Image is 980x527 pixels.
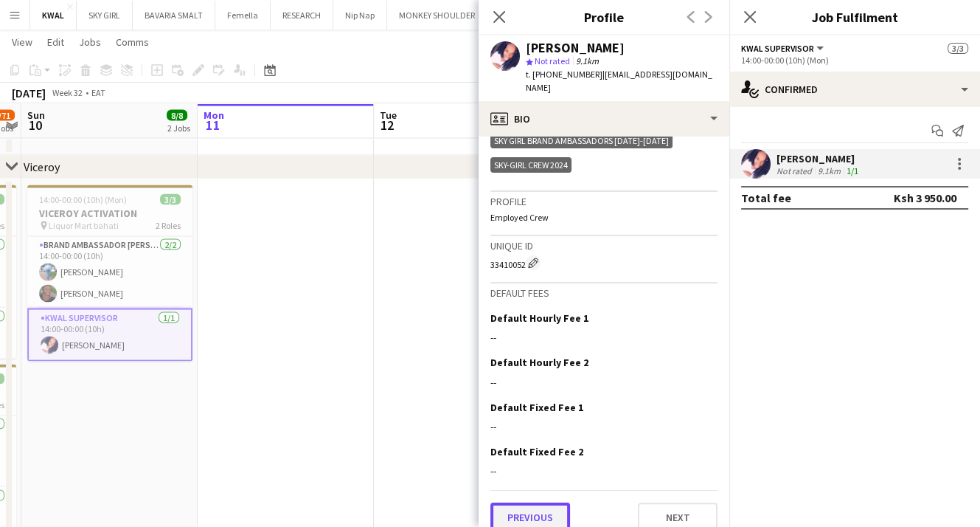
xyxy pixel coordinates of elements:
[894,190,956,205] div: Ksh 3 950.00
[49,87,86,98] span: Week 32
[847,165,858,176] app-skills-label: 1/1
[215,1,271,30] button: Femella
[490,239,717,252] h3: Unique ID
[116,35,149,49] span: Comms
[741,43,826,54] button: KWAL SUPERVISOR
[741,43,814,54] span: KWAL SUPERVISOR
[49,220,119,231] span: Liquor Mart bahati
[729,7,980,27] h3: Job Fulfilment
[490,255,717,270] div: 33410052
[25,117,45,134] span: 10
[27,309,192,362] app-card-role: KWAL SUPERVISOR1/114:00-00:00 (10h)[PERSON_NAME]
[156,220,181,231] span: 2 Roles
[526,41,625,55] div: [PERSON_NAME]
[948,43,968,54] span: 3/3
[490,356,588,369] h3: Default Hourly Fee 2
[271,1,333,30] button: RESEARCH
[27,108,45,122] span: Sun
[91,87,105,98] div: EAT
[479,7,729,27] h3: Profile
[333,1,387,30] button: Nip Nap
[490,331,717,344] div: --
[776,165,815,176] div: Not rated
[490,464,717,478] div: --
[387,1,487,30] button: MONKEY SHOULDER
[490,286,717,300] h3: Default fees
[490,195,717,208] h3: Profile
[741,190,791,205] div: Total fee
[167,110,187,121] span: 8/8
[573,55,602,66] span: 9.1km
[490,157,571,173] div: SKY-GIRL CREW 2024
[12,86,46,100] div: [DATE]
[204,108,224,122] span: Mon
[490,445,583,458] h3: Default Fixed Fee 2
[378,117,397,134] span: 12
[110,32,155,52] a: Comms
[776,152,861,165] div: [PERSON_NAME]
[490,376,717,389] div: --
[160,194,181,205] span: 3/3
[6,32,38,52] a: View
[27,237,192,309] app-card-role: Brand Ambassador [PERSON_NAME]2/214:00-00:00 (10h)[PERSON_NAME][PERSON_NAME]
[490,420,717,433] div: --
[380,108,397,122] span: Tue
[39,194,127,205] span: 14:00-00:00 (10h) (Mon)
[526,69,602,80] span: t. [PHONE_NUMBER]
[535,55,570,66] span: Not rated
[490,401,583,414] h3: Default Fixed Fee 1
[77,1,133,30] button: SKY GIRL
[201,117,224,134] span: 11
[490,133,673,148] div: SKY GIRL BRAND AMBASSADORS [DATE]-[DATE]
[73,32,107,52] a: Jobs
[47,35,64,49] span: Edit
[27,185,192,362] app-job-card: 14:00-00:00 (10h) (Mon)3/3VICEROY ACTIVATION Liquor Mart bahati2 RolesBrand Ambassador [PERSON_NA...
[490,311,588,325] h3: Default Hourly Fee 1
[729,72,980,107] div: Confirmed
[133,1,215,30] button: BAVARIA SMALT
[30,1,77,30] button: KWAL
[815,165,844,176] div: 9.1km
[526,69,712,93] span: | [EMAIL_ADDRESS][DOMAIN_NAME]
[167,123,190,134] div: 2 Jobs
[490,212,717,223] p: Employed Crew
[79,35,101,49] span: Jobs
[27,207,192,220] h3: VICEROY ACTIVATION
[24,159,60,174] div: Viceroy
[12,35,32,49] span: View
[479,101,729,137] div: Bio
[741,55,968,66] div: 14:00-00:00 (10h) (Mon)
[41,32,70,52] a: Edit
